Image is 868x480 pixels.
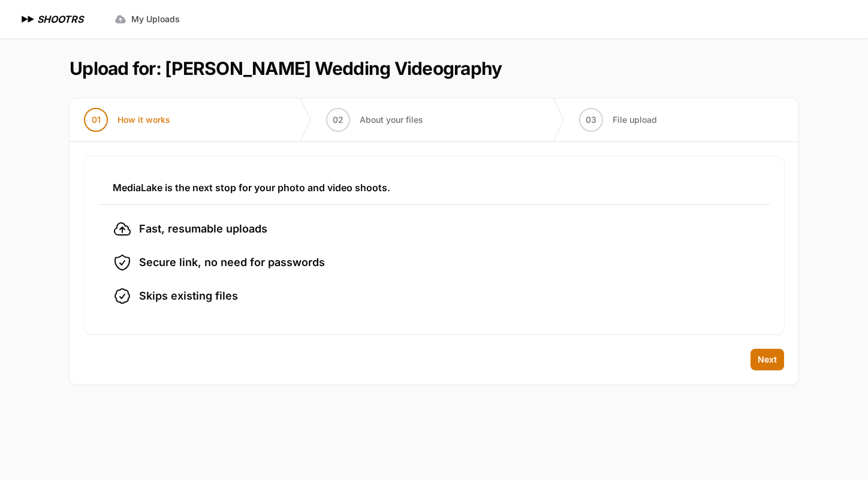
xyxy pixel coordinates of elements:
[139,221,267,237] span: Fast, resumable uploads
[613,114,657,126] span: File upload
[312,98,438,141] button: 02 About your files
[565,98,671,141] button: 03 File upload
[131,13,180,25] span: My Uploads
[360,114,423,126] span: About your files
[139,288,238,304] span: Skips existing files
[751,349,784,370] button: Next
[19,12,37,26] img: SHOOTRS
[70,98,185,141] button: 01 How it works
[70,58,502,79] h1: Upload for: [PERSON_NAME] Wedding Videography
[19,12,83,26] a: SHOOTRS SHOOTRS
[333,114,343,126] span: 02
[92,114,101,126] span: 01
[113,180,755,195] h3: MediaLake is the next stop for your photo and video shoots.
[37,12,83,26] h1: SHOOTRS
[117,114,170,126] span: How it works
[139,254,325,271] span: Secure link, no need for passwords
[586,114,596,126] span: 03
[758,354,777,366] span: Next
[107,8,187,30] a: My Uploads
